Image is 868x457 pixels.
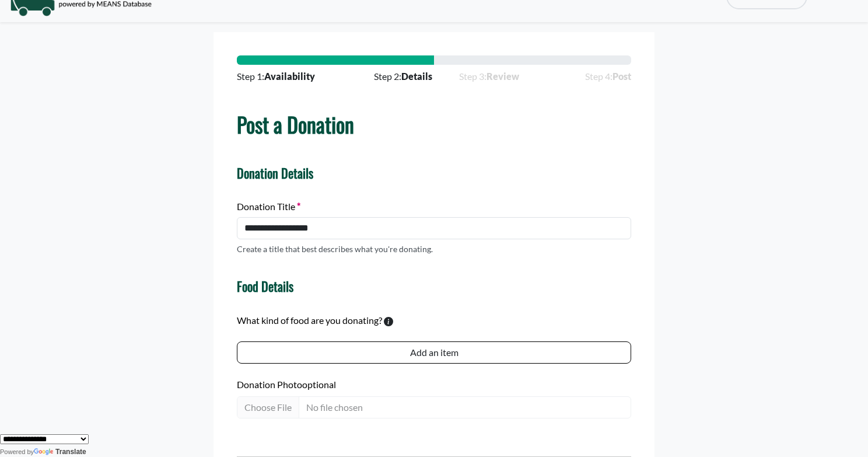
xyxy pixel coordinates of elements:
[264,71,315,82] strong: Availability
[237,69,315,83] span: Step 1:
[237,165,631,180] h4: Donation Details
[401,71,432,82] strong: Details
[237,111,631,137] h1: Post a Donation
[237,341,631,364] button: Add an item
[459,69,558,83] span: Step 3:
[237,243,433,255] p: Create a title that best describes what you're donating.
[34,448,86,456] a: Translate
[585,69,631,83] span: Step 4:
[34,448,55,456] img: Google Translate
[612,71,631,82] strong: Post
[237,278,293,294] h4: Food Details
[237,313,382,327] label: What kind of food are you donating?
[384,317,393,326] svg: To calculate environmental impacts, we follow the Food Loss + Waste Protocol
[237,200,300,214] label: Donation Title
[374,69,432,83] span: Step 2:
[487,71,519,82] strong: Review
[237,378,631,392] label: Donation Photo
[302,379,336,390] span: optional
